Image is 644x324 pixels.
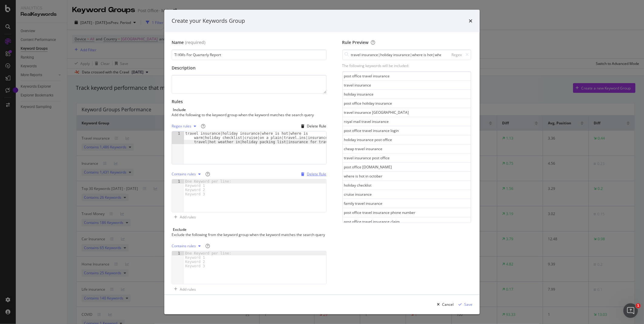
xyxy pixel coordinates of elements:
div: Contains rules [172,172,196,176]
div: Create your Keywords Group [172,17,245,25]
div: holiday insurance post office [343,135,471,144]
div: Save [464,302,472,307]
button: Add rules [172,212,196,222]
div: Add rules [180,287,196,292]
div: Cancel [442,302,454,307]
div: Name [172,39,184,46]
div: modal [164,10,480,314]
div: royal mail travel insurance [343,117,471,126]
div: Delete Rule [307,171,327,177]
button: Delete Rule [299,169,327,179]
div: post office travel insurance claim [343,217,471,226]
div: One Keyword per line: Keyword 1 Keyword 2 Keyword 3 [184,251,235,268]
iframe: Intercom live chat [623,303,638,318]
button: Save [456,300,472,309]
div: Add the following to the keyword group when the keyword matches the search query [172,112,325,117]
div: post office [DOMAIN_NAME] [343,163,471,172]
div: Include [173,107,186,112]
div: holiday checklist [343,181,471,190]
span: (required) [185,39,205,46]
div: Exclude the following from the keyword group when the keyword matches the search query [172,232,325,237]
div: Description [172,65,327,71]
div: Add rules [180,214,196,220]
div: travel insurance [GEOGRAPHIC_DATA] [343,108,471,117]
div: where is hot in october [343,172,471,181]
div: Delete Rule [307,123,327,129]
div: Contains rules [172,244,196,248]
span: 1 [636,303,641,308]
div: 1 [172,131,184,144]
input: Choose one of your rules to preview the keywords [342,49,471,60]
div: cruise insurance [343,190,471,199]
div: post office travel insurance login [343,126,471,135]
div: Exclude [173,227,186,232]
div: travel insurance post office [343,154,471,163]
button: Contains rules [172,169,203,179]
input: Enter a name [172,49,327,60]
button: Regex rules [172,121,199,131]
div: family travel insurance [343,199,471,208]
div: The following keywords will be included: [342,63,471,68]
div: Regex rules [172,124,191,128]
div: 1 [172,179,184,184]
button: Cancel [434,300,454,309]
div: cheap travel insurance [343,144,471,154]
button: Add rules [172,284,196,294]
div: holiday insurance [343,90,471,99]
button: Delete Rule [299,121,327,131]
div: 1 [172,251,184,255]
div: One Keyword per line: Keyword 1 Keyword 2 Keyword 3 [184,179,235,196]
button: Contains rules [172,241,203,251]
div: post office travel insurance [343,72,471,81]
div: post office holiday insurance [343,99,471,108]
div: times [469,17,472,25]
div: Rules [172,99,327,105]
div: Regex [451,52,462,57]
div: post office travel insurance phone number [343,208,471,217]
div: Rule Preview [342,39,471,46]
div: travel insurance [343,81,471,90]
